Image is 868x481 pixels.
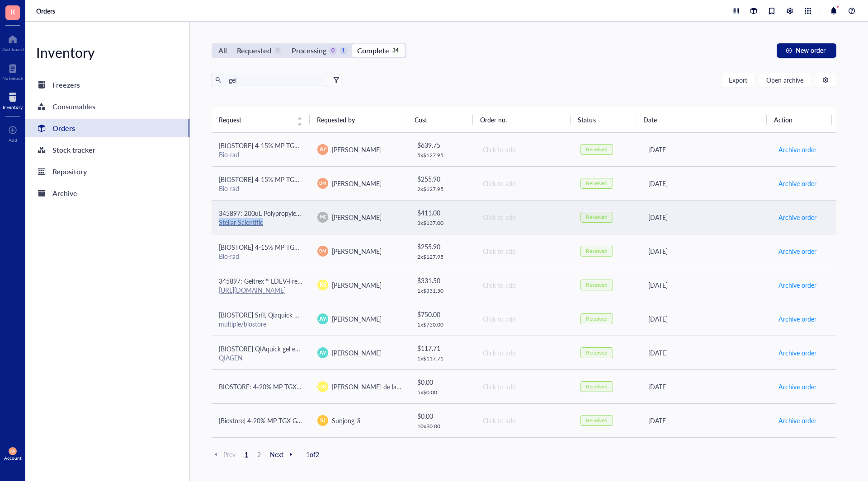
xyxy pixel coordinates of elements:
[417,423,468,430] div: 10 x $ 0.00
[25,184,189,202] a: Archive
[320,145,326,154] span: AP
[25,76,189,94] a: Freezers
[219,354,303,362] div: QIAGEN
[306,450,319,458] span: 1 of 2
[319,349,326,356] span: JW
[778,178,816,188] span: Archive order
[237,44,271,57] div: Requested
[1,32,24,52] a: Dashboard
[417,287,468,294] div: 1 x $ 331.50
[778,382,816,392] span: Archive order
[417,377,468,387] div: $ 0.00
[270,450,295,458] span: Next
[778,413,817,428] button: Archive order
[417,186,468,193] div: 2 x $ 127.95
[25,43,189,61] div: Inventory
[778,142,817,157] button: Archive order
[319,315,326,322] span: JW
[212,107,310,132] th: Request
[219,141,362,150] span: [BIOSTORE] 4-15% MP TGX Gel 10W 50 µl pkg 10
[766,76,803,84] span: Open archive
[571,107,636,132] th: Status
[417,321,468,328] div: 1 x $ 750.00
[778,280,816,290] span: Archive order
[25,163,189,181] a: Repository
[417,253,468,261] div: 2 x $ 127.95
[417,242,468,252] div: $ 255.90
[648,314,764,324] div: [DATE]
[586,281,608,289] div: Received
[475,336,573,369] td: Click to add
[320,281,326,289] span: KS
[483,280,566,290] div: Click to add
[241,450,252,458] span: 1
[219,184,303,192] div: Bio-rad
[475,302,573,336] td: Click to add
[332,416,360,425] span: Sunjong Ji
[2,75,23,81] div: Notebook
[483,314,566,324] div: Click to add
[778,176,817,191] button: Archive order
[332,145,382,154] span: [PERSON_NAME]
[52,144,95,156] div: Stock tracker
[329,47,337,55] div: 0
[219,150,303,159] div: Bio-rad
[475,369,573,403] td: Click to add
[483,348,566,358] div: Click to add
[586,214,608,221] div: Received
[721,73,755,87] button: Export
[219,115,292,125] span: Request
[319,383,326,390] span: DD
[778,416,816,425] span: Archive order
[586,248,608,255] div: Received
[483,382,566,392] div: Click to add
[778,278,817,292] button: Archive order
[417,276,468,285] div: $ 331.50
[796,47,826,54] span: New order
[3,90,23,110] a: Inventory
[729,76,747,84] span: Export
[407,107,472,132] th: Cost
[320,248,326,254] span: DM
[212,450,236,458] span: Prev
[483,416,566,425] div: Click to add
[219,175,362,184] span: [BIOSTORE] 4-15% MP TGX Gel 10W 50 µl pkg 10
[778,312,817,326] button: Archive order
[417,208,468,218] div: $ 411.00
[778,314,816,324] span: Archive order
[219,243,362,252] span: [BIOSTORE] 4-15% MP TGX Gel 10W 50 µl pkg 10
[52,100,95,113] div: Consumables
[767,107,832,132] th: Action
[475,268,573,302] td: Click to add
[219,209,607,218] span: 345897: 200uL Polypropylene Gel Loading Tips For Universal Pipettes, RNase and DNase Free, Steril...
[648,416,764,425] div: [DATE]
[219,285,286,294] a: [URL][DOMAIN_NAME]
[778,348,816,358] span: Archive order
[52,122,75,135] div: Orders
[1,47,24,52] div: Dashboard
[320,416,325,425] span: SJ
[218,44,227,57] div: All
[52,79,80,91] div: Freezers
[10,6,15,17] span: K
[417,219,468,227] div: 3 x $ 137.00
[778,210,817,224] button: Archive order
[52,187,77,200] div: Archive
[778,379,817,394] button: Archive order
[417,152,468,159] div: 5 x $ 127.95
[332,382,448,391] span: [PERSON_NAME] de la [PERSON_NAME]
[219,382,372,391] span: BIOSTORE: 4-20% MP TGX Gel 10W 50 microl pkg 10
[475,200,573,234] td: Click to add
[586,180,608,187] div: Received
[332,179,382,188] span: [PERSON_NAME]
[417,140,468,150] div: $ 639.75
[483,145,566,154] div: Click to add
[9,137,17,143] div: Add
[648,280,764,290] div: [DATE]
[475,437,573,471] td: Click to add
[417,309,468,319] div: $ 750.00
[778,346,817,360] button: Archive order
[648,348,764,358] div: [DATE]
[648,145,764,154] div: [DATE]
[332,348,382,357] span: [PERSON_NAME]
